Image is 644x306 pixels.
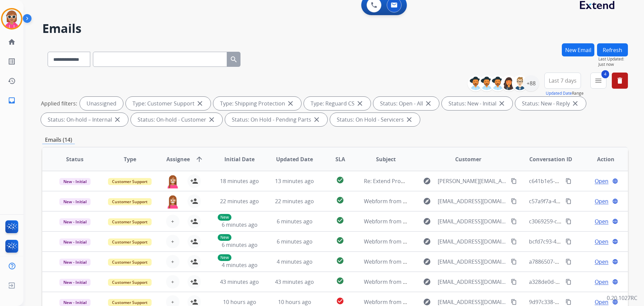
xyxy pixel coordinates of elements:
[595,217,608,225] span: Open
[276,155,313,163] span: Updated Date
[594,77,602,85] mat-icon: menu
[190,278,198,286] mat-icon: person_add
[304,97,371,110] div: Type: Reguard CS
[124,155,136,163] span: Type
[511,299,517,305] mat-icon: content_copy
[108,178,152,185] span: Customer Support
[511,198,517,204] mat-icon: content_copy
[190,237,198,246] mat-icon: person_add
[511,259,517,265] mat-icon: content_copy
[41,99,77,107] p: Applied filters:
[171,217,174,225] span: +
[59,299,91,306] span: New - Initial
[523,75,539,91] div: +88
[566,238,572,245] mat-icon: content_copy
[356,99,364,107] mat-icon: close
[59,238,91,246] span: New - Initial
[222,241,258,249] span: 6 minutes ago
[376,155,396,163] span: Subject
[566,259,572,265] mat-icon: content_copy
[566,218,572,224] mat-icon: content_copy
[438,217,507,225] span: [EMAIL_ADDRESS][DOMAIN_NAME]
[108,259,152,266] span: Customer Support
[566,198,572,204] mat-icon: content_copy
[364,278,516,286] span: Webform from [EMAIL_ADDRESS][DOMAIN_NAME] on [DATE]
[616,77,624,85] mat-icon: delete
[595,258,608,266] span: Open
[590,73,606,89] button: 4
[423,278,431,286] mat-icon: explore
[595,278,608,286] span: Open
[423,298,431,306] mat-icon: explore
[195,155,203,163] mat-icon: arrow_upward
[108,238,152,246] span: Customer Support
[222,221,258,228] span: 6 minutes ago
[544,73,581,89] button: Last 7 days
[364,198,516,205] span: Webform from [EMAIL_ADDRESS][DOMAIN_NAME] on [DATE]
[108,299,152,306] span: Customer Support
[190,258,198,266] mat-icon: person_add
[218,214,231,221] p: New
[511,279,517,285] mat-icon: content_copy
[612,299,618,305] mat-icon: language
[196,99,204,107] mat-icon: close
[59,279,91,286] span: New - Initial
[423,197,431,205] mat-icon: explore
[171,278,174,286] span: +
[277,218,313,225] span: 6 minutes ago
[224,155,255,163] span: Initial Date
[41,113,128,126] div: Status: On-hold – Internal
[566,279,572,285] mat-icon: content_copy
[223,298,256,306] span: 10 hours ago
[8,38,16,46] mat-icon: home
[498,99,506,107] mat-icon: close
[2,9,21,28] img: avatar
[8,96,16,104] mat-icon: inbox
[529,155,572,163] span: Conversation ID
[607,294,637,302] p: 0.20.1027RC
[612,259,618,265] mat-icon: language
[190,177,198,185] mat-icon: person_add
[166,155,190,163] span: Assignee
[597,43,628,56] button: Refresh
[424,99,432,107] mat-icon: close
[59,198,91,205] span: New - Initial
[218,254,231,261] p: New
[511,238,517,245] mat-icon: content_copy
[42,136,75,144] p: Emails (14)
[612,279,618,285] mat-icon: language
[336,257,344,265] mat-icon: check_circle
[8,77,16,85] mat-icon: history
[59,218,91,225] span: New - Initial
[335,155,345,163] span: SLA
[80,97,123,110] div: Unassigned
[423,217,431,225] mat-icon: explore
[515,97,586,110] div: Status: New - Reply
[423,237,431,246] mat-icon: explore
[511,218,517,224] mat-icon: content_copy
[598,62,628,67] span: Just now
[529,298,632,306] span: 9d97c338-33e8-4b85-b1a1-f7b9ee1e3139
[529,198,631,205] span: c57a9f7a-4a46-483c-aba6-ec634a49b001
[438,298,507,306] span: [EMAIL_ADDRESS][DOMAIN_NAME]
[166,174,179,188] img: agent-avatar
[571,99,579,107] mat-icon: close
[423,258,431,266] mat-icon: explore
[108,198,152,205] span: Customer Support
[59,178,91,185] span: New - Initial
[225,113,327,126] div: Status: On Hold - Pending Parts
[286,99,294,107] mat-icon: close
[455,155,481,163] span: Customer
[595,298,608,306] span: Open
[364,258,516,265] span: Webform from [EMAIL_ADDRESS][DOMAIN_NAME] on [DATE]
[336,216,344,224] mat-icon: check_circle
[612,238,618,245] mat-icon: language
[166,215,179,228] button: +
[546,91,572,96] button: Updated Date
[612,198,618,204] mat-icon: language
[126,97,211,110] div: Type: Customer Support
[612,178,618,184] mat-icon: language
[566,178,572,184] mat-icon: content_copy
[364,177,475,185] span: Re: Extend Product Protection Confirmation
[529,278,633,286] span: a328de0d-121b-44b5-ad6e-c26a25cac446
